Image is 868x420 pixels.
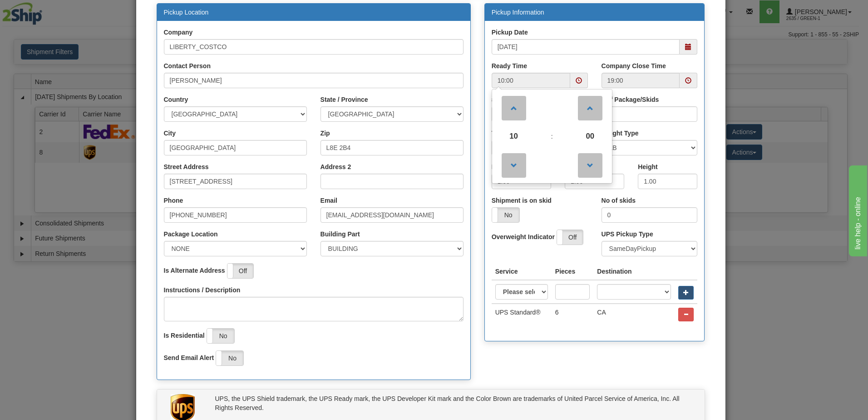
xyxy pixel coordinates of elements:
label: Off [227,264,253,278]
label: Send Email Alert [164,353,214,362]
label: Country [164,95,188,104]
label: No [207,329,234,343]
th: Service [492,263,552,280]
label: Weight Type [602,129,639,138]
label: Phone [164,196,183,205]
iframe: chat widget [847,164,867,256]
label: Pickup Date [492,28,528,37]
span: Pick Minute [578,124,602,149]
label: Shipment is on skid [492,196,552,205]
div: live help - online [7,5,84,16]
label: Instructions / Description [164,285,241,295]
label: UPS Pickup Type [602,230,653,239]
label: Height [638,162,658,171]
label: Street Address [164,162,209,171]
a: Pickup Information [492,9,544,16]
label: Company [164,28,193,37]
a: Increment Hour [500,91,527,124]
div: UPS, the UPS Shield trademark, the UPS Ready mark, the UPS Developer Kit mark and the Color Brown... [208,394,698,412]
a: Pickup Location [164,9,209,16]
a: Decrement Hour [500,149,527,181]
label: Building Part [321,230,360,239]
label: Zip [321,129,330,138]
a: Decrement Minute [577,149,603,181]
label: No [216,351,243,365]
label: City [164,129,176,138]
td: CA [593,304,675,325]
label: Off [557,230,583,245]
label: Contact Person [164,61,211,70]
th: Pieces [552,263,594,280]
label: Is Alternate Address [164,266,225,275]
label: Email [321,196,337,205]
th: Destination [593,263,675,280]
label: No of skids [602,196,636,205]
label: No [492,208,519,222]
label: State / Province [321,95,368,104]
a: Increment Minute [577,91,603,124]
label: Company Close Time [602,61,666,70]
td: UPS Standard® [492,304,552,325]
label: Ready Time [492,61,527,70]
label: Is Residential [164,331,205,340]
label: # of Package/Skids [602,95,659,104]
td: : [533,124,570,149]
label: Overweight Indicator [492,232,555,241]
span: Pick Hour [502,124,526,149]
td: 6 [552,304,594,325]
label: Package Location [164,230,218,239]
label: Address 2 [321,162,351,171]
